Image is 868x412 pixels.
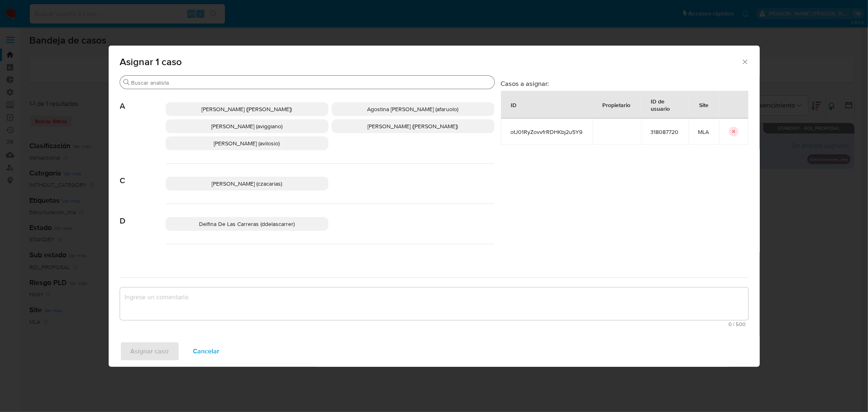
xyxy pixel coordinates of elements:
[741,58,748,65] button: Cerrar ventana
[641,91,688,118] div: ID de usuario
[166,217,328,231] div: Delfina De Las Carreras (ddelascarrer)
[131,79,491,86] input: Buscar analista
[109,46,760,367] div: assign-modal
[698,128,709,136] span: MLA
[593,95,641,114] div: Propietario
[120,204,166,226] span: D
[120,57,741,67] span: Asignar 1 caso
[332,119,494,133] div: [PERSON_NAME] ([PERSON_NAME])
[166,136,328,150] div: [PERSON_NAME] (avilosio)
[651,128,679,136] span: 318087720
[120,89,166,111] span: A
[166,119,328,133] div: [PERSON_NAME] (aviggiano)
[120,164,166,186] span: C
[214,139,280,147] span: [PERSON_NAME] (avilosio)
[211,122,282,130] span: [PERSON_NAME] (aviggiano)
[123,79,130,85] button: Buscar
[368,122,458,130] span: [PERSON_NAME] ([PERSON_NAME])
[199,220,295,228] span: Delfina De Las Carreras (ddelascarrer)
[367,105,459,113] span: Agostina [PERSON_NAME] (afaruolo)
[193,342,220,360] span: Cancelar
[183,342,230,361] button: Cancelar
[212,180,282,188] span: [PERSON_NAME] (czacarias)
[120,244,166,266] span: E
[729,127,739,136] button: icon-button
[122,322,746,327] span: Máximo 500 caracteres
[501,79,748,88] h3: Casos a asignar:
[690,95,719,114] div: Site
[166,102,328,116] div: [PERSON_NAME] ([PERSON_NAME])
[202,105,292,113] span: [PERSON_NAME] ([PERSON_NAME])
[501,95,527,114] div: ID
[332,102,494,116] div: Agostina [PERSON_NAME] (afaruolo)
[511,128,583,136] span: otJ01RyZovvfrRDHKbj2u5Y9
[166,177,328,191] div: [PERSON_NAME] (czacarias)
